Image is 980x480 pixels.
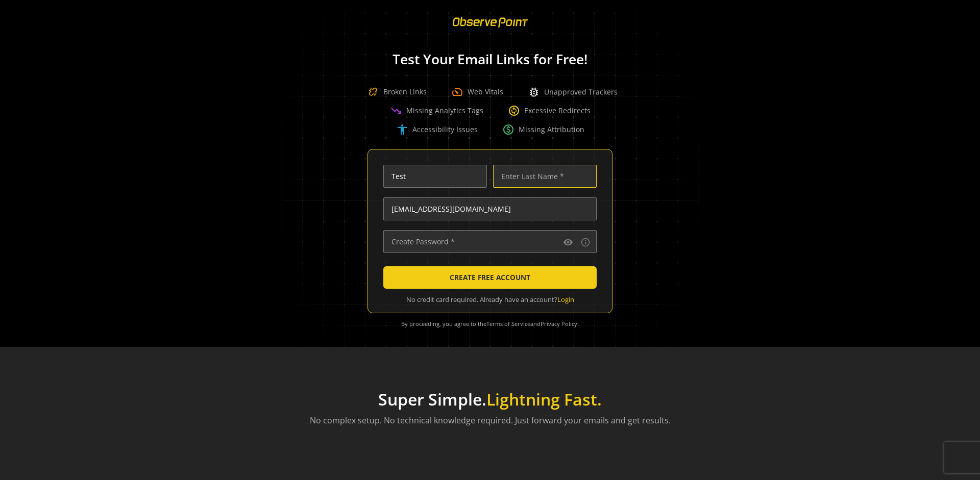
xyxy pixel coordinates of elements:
span: paid [502,123,514,136]
div: Broken Links [363,82,427,102]
a: Privacy Policy [541,320,577,327]
div: By proceeding, you agree to the and . [380,313,600,335]
p: No complex setup. No technical knowledge required. Just forward your emails and get results. [310,414,671,426]
a: Terms of Service [486,320,530,327]
span: CREATE FREE ACCOUNT [450,268,530,287]
span: bug_report [528,86,540,98]
input: Enter Last Name * [493,165,597,188]
span: speed [451,86,463,98]
input: Create Password * [383,230,597,253]
a: ObservePoint Homepage [446,23,534,33]
h1: Test Your Email Links for Free! [265,52,715,67]
div: Missing Attribution [502,123,584,136]
button: CREATE FREE ACCOUNT [383,266,597,289]
mat-icon: visibility [563,237,573,247]
input: Enter First Name * [383,165,487,188]
div: Missing Analytics Tags [390,105,483,117]
a: Login [557,295,574,304]
span: change_circle [508,105,520,117]
span: Lightning Fast. [486,388,602,410]
input: Enter Email Address (name@work-email.com) * [383,197,597,220]
span: accessibility [396,123,408,136]
div: Excessive Redirects [508,105,591,117]
mat-icon: info_outline [580,237,591,247]
div: No credit card required. Already have an account? [383,295,597,305]
h1: Super Simple. [310,390,671,409]
div: Unapproved Trackers [528,86,618,98]
div: Web Vitals [451,86,503,98]
img: Broken Link [363,82,383,102]
span: trending_down [390,105,402,117]
div: Accessibility Issues [396,123,478,136]
button: Password requirements [579,236,592,248]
